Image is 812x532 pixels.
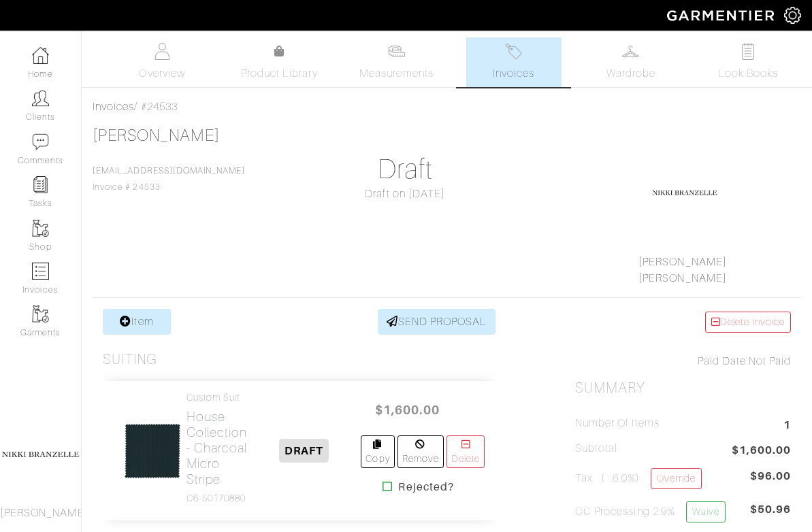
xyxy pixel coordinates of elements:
span: Invoice # 24533 [93,166,245,192]
span: $50.96 [750,501,791,528]
a: Waive [686,501,726,522]
a: Item [103,309,171,335]
a: Remove [397,435,444,468]
img: basicinfo-40fd8af6dae0f16599ec9e87c0ef1c0a1fdea2edbe929e3d69a839185d80c458.svg [154,43,171,60]
a: SEND PROPOSAL [378,309,496,335]
span: DRAFT [279,439,329,463]
img: clients-icon-6bae9207a08558b7cb47a8932f037763ab4055f8c8b6bfacd5dc20c3e0201464.png [32,90,49,107]
img: dashboard-icon-dbcd8f5a0b271acd01030246c82b418ddd0df26cd7fceb0bd07c9910d44c42f6.png [32,47,49,64]
a: Override [651,468,702,489]
img: 9nQ2xX6Bgo4rMcXQHCsLbHU2 [124,422,181,480]
span: 1 [783,417,791,435]
a: Invoices [93,101,134,113]
a: [PERSON_NAME] [638,272,727,284]
img: wardrobe-487a4870c1b7c33e795ec22d11cfc2ed9d08956e64fb3008fe2437562e282088.svg [622,43,639,60]
img: todo-9ac3debb85659649dc8f770b8b6100bb5dab4b48dedcbae339e5042a72dfd3cc.svg [739,43,756,60]
img: reminder-icon-8004d30b9f0a5d33ae49ab947aed9ed385cf756f9e5892f1edd6e32f2345188e.png [32,176,49,193]
div: / #24533 [93,99,801,115]
a: [PERSON_NAME] [638,256,727,268]
a: Product Library [231,44,327,82]
a: Delete Invoice [705,312,791,333]
img: garmentier-logo-header-white-b43fb05a5012e4ada735d5af1a66efaba907eab6374d6393d1fbf88cb4ef424d.png [660,3,784,27]
h3: Suiting [103,351,157,368]
span: $1,600.00 [366,395,448,425]
h4: Custom Suit [186,392,248,403]
a: Invoices [466,37,562,87]
img: gear-icon-white-bd11855cb880d31180b6d7d6211b90ccbf57a29d726f0c71d8c61bd08dd39cc2.png [784,7,801,24]
img: gHbjLP4DCdoc6GffL1fNPuSm.png [651,159,719,227]
a: Delete [446,435,485,468]
img: orders-icon-0abe47150d42831381b5fb84f609e132dff9fe21cb692f30cb5eec754e2cba89.png [32,263,49,280]
span: Wardrobe [606,65,655,82]
span: Paid Date: [698,355,749,367]
span: Product Library [241,65,318,82]
h4: C6-50170880 [186,493,248,504]
a: [EMAIL_ADDRESS][DOMAIN_NAME] [93,166,245,176]
a: Wardrobe [583,37,679,87]
img: comment-icon-a0a6a9ef722e966f86d9cbdc48e553b5cf19dbc54f86b18d962a5391bc8f6eb6.png [32,133,49,150]
h5: Tax ( : 6.0%) [575,468,702,489]
img: garments-icon-b7da505a4dc4fd61783c78ac3ca0ef83fa9d6f193b1c9dc38574b1d14d53ca28.png [32,305,49,322]
div: Not Paid [575,353,791,369]
img: measurements-466bbee1fd09ba9460f595b01e5d73f9e2bff037440d3c8f018324cb6cdf7a4a.svg [388,43,405,60]
img: orders-27d20c2124de7fd6de4e0e44c1d41de31381a507db9b33961299e4e07d508b8c.svg [505,43,522,60]
a: Overview [114,37,210,87]
span: Overview [139,65,184,82]
a: Measurements [348,37,444,87]
strong: Rejected? [398,479,453,495]
a: Look Books [700,37,796,87]
span: Invoices [493,65,534,82]
h2: Summary [575,380,791,397]
a: Copy [361,435,394,468]
span: $1,600.00 [732,442,791,461]
h5: Subtotal [575,442,617,455]
span: Look Books [718,65,779,82]
span: Measurements [359,65,434,82]
div: Draft on [DATE] [297,186,513,202]
h1: Draft [297,153,513,186]
img: garments-icon-b7da505a4dc4fd61783c78ac3ca0ef83fa9d6f193b1c9dc38574b1d14d53ca28.png [32,220,49,237]
h5: Number of Items [575,417,660,430]
a: [PERSON_NAME] [93,127,220,144]
span: $96.00 [750,468,791,484]
a: Custom Suit House Collection - Charcoal Micro Stripe C6-50170880 [186,392,248,504]
h2: House Collection - Charcoal Micro Stripe [186,409,248,487]
h5: CC Processing 2.9% [575,501,726,522]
